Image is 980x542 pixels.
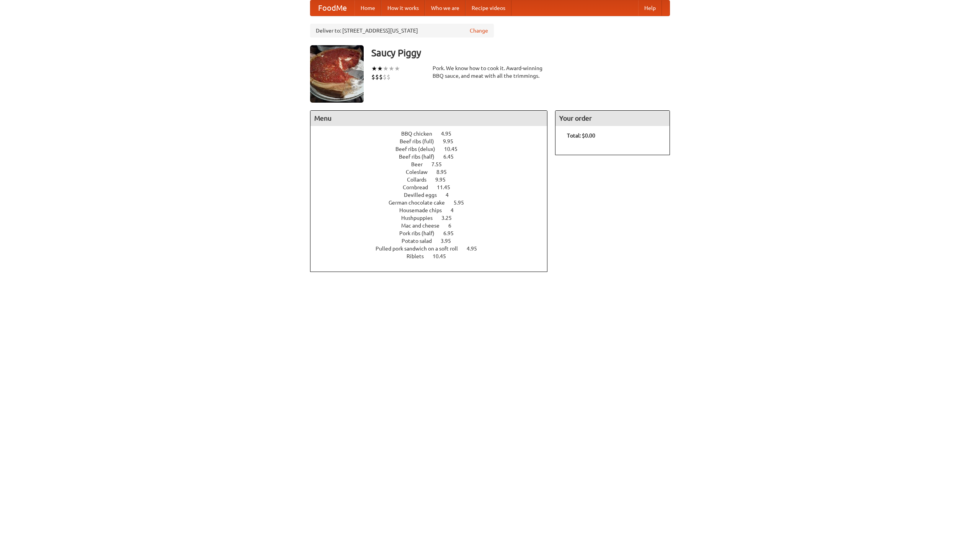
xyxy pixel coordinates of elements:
a: Potato salad 3.95 [402,238,465,244]
li: $ [375,73,379,81]
span: 6 [448,223,459,229]
span: 4.95 [467,246,485,252]
span: 6.95 [443,230,461,236]
span: Potato salad [402,238,439,244]
span: 4.95 [441,131,459,137]
span: 3.25 [441,215,459,221]
a: Cornbread 11.45 [403,184,464,190]
a: Riblets 10.45 [407,253,460,259]
a: Change [470,27,488,34]
a: German chocolate cake 5.95 [389,200,478,206]
div: Deliver to: [STREET_ADDRESS][US_STATE] [310,24,494,38]
span: 5.95 [454,200,472,206]
span: 8.95 [436,169,454,175]
span: Beef ribs (half) [399,154,442,160]
span: Beer [411,161,430,167]
a: Collards 9.95 [407,177,460,183]
a: How it works [381,0,425,16]
span: 11.45 [437,184,458,190]
span: 6.45 [443,154,461,160]
span: Mac and cheese [401,223,447,229]
span: 4 [446,192,456,198]
li: ★ [383,64,389,73]
b: Total: $0.00 [567,133,595,139]
a: Housemade chips 4 [399,207,468,213]
span: Pulled pork sandwich on a soft roll [376,246,465,252]
a: Pork ribs (half) 6.95 [399,230,468,236]
span: BBQ chicken [401,131,440,137]
span: Collards [407,177,434,183]
li: ★ [371,64,377,73]
span: Beef ribs (delux) [395,146,443,152]
span: 3.95 [441,238,459,244]
a: Beef ribs (half) 6.45 [399,154,468,160]
li: $ [383,73,387,81]
a: Help [638,0,662,16]
li: ★ [394,64,400,73]
li: $ [387,73,390,81]
span: Pork ribs (half) [399,230,442,236]
li: ★ [377,64,383,73]
a: Who we are [425,0,465,16]
span: 7.55 [431,161,449,167]
a: Beer 7.55 [411,161,456,167]
span: Devilled eggs [404,192,444,198]
span: 9.95 [435,177,453,183]
span: 9.95 [443,138,461,144]
span: Beef ribs (full) [400,138,442,144]
span: German chocolate cake [389,200,452,206]
a: Beef ribs (delux) 10.45 [395,146,472,152]
a: FoodMe [310,0,354,16]
a: Hushpuppies 3.25 [401,215,466,221]
div: Pork. We know how to cook it. Award-winning BBQ sauce, and meat with all the trimmings. [433,64,547,80]
span: Housemade chips [399,207,449,213]
a: Devilled eggs 4 [404,192,463,198]
a: BBQ chicken 4.95 [401,131,465,137]
span: Riblets [407,253,431,259]
a: Mac and cheese 6 [401,223,465,229]
h3: Saucy Piggy [371,45,670,61]
img: angular.jpg [310,45,364,103]
a: Recipe videos [465,0,511,16]
li: $ [371,73,375,81]
a: Pulled pork sandwich on a soft roll 4.95 [376,246,491,252]
span: 4 [451,207,461,213]
span: Cornbread [403,184,436,190]
span: 10.45 [444,146,465,152]
a: Beef ribs (full) 9.95 [400,138,467,144]
a: Home [354,0,381,16]
span: Coleslaw [406,169,435,175]
li: ★ [389,64,394,73]
a: Coleslaw 8.95 [406,169,461,175]
span: 10.45 [433,253,454,259]
h4: Menu [310,111,547,126]
li: $ [379,73,383,81]
span: Hushpuppies [401,215,440,221]
h4: Your order [555,111,670,126]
